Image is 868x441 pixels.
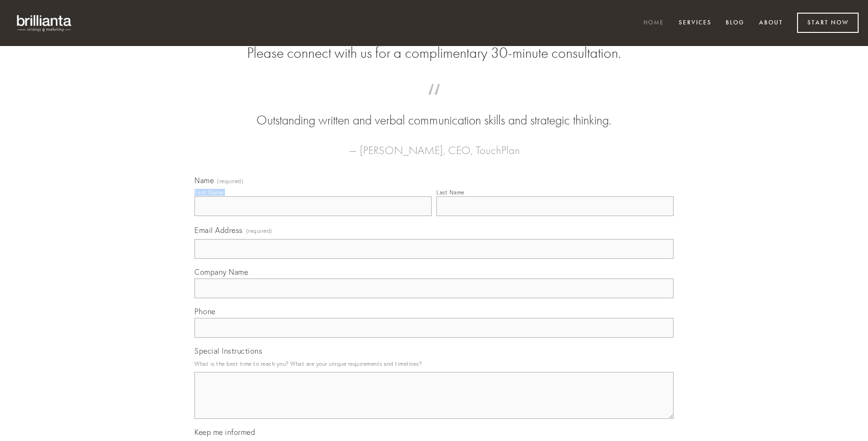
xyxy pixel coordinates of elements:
[209,130,659,160] figcaption: — [PERSON_NAME], CEO, TouchPlan
[217,178,243,184] span: (required)
[194,225,243,235] span: Email Address
[9,9,80,37] img: brillianta - research, strategy, marketing
[209,93,659,130] blockquote: Outstanding written and verbal communication skills and strategic thinking.
[194,346,262,356] span: Special Instructions
[797,13,859,33] a: Start Now
[246,224,272,237] span: (required)
[194,189,223,196] div: First Name
[753,15,789,31] a: About
[637,15,670,31] a: Home
[194,357,674,370] p: What is the best time to reach you? What are your unique requirements and timelines?
[673,15,718,31] a: Services
[194,176,214,185] span: Name
[436,189,465,196] div: Last Name
[194,44,674,62] h2: Please connect with us for a complimentary 30-minute consultation.
[194,427,255,437] span: Keep me informed
[194,267,248,277] span: Company Name
[720,15,751,31] a: Blog
[209,93,659,111] span: “
[194,307,216,316] span: Phone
